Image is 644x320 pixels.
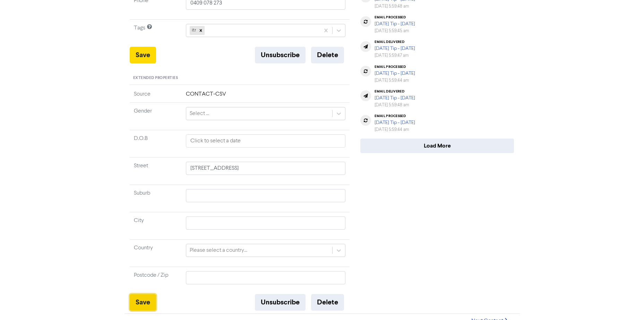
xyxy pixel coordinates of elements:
[375,15,415,19] div: email processed
[130,20,182,47] td: Tags
[190,26,197,35] div: itr
[311,47,344,63] button: Delete
[186,134,346,148] input: Click to select a date
[130,157,182,185] td: Street
[255,294,306,311] button: Unsubscribe
[130,239,182,267] td: Country
[375,102,415,108] div: [DATE] 5:59:48 am
[130,90,182,103] td: Source
[130,130,182,157] td: D.O.B
[360,139,514,153] button: Load More
[130,294,156,311] button: Save
[375,21,415,26] a: [DATE] Tip - [DATE]
[375,52,415,59] div: [DATE] 5:59:47 am
[130,72,350,85] div: Extended Properties
[130,212,182,239] td: City
[190,246,247,255] div: Please select a country...
[130,267,182,294] td: Postcode / Zip
[375,40,415,44] div: email delivered
[375,120,415,125] a: [DATE] Tip - [DATE]
[375,28,415,34] div: [DATE] 5:59:45 am
[375,96,415,100] a: [DATE] Tip - [DATE]
[375,71,415,76] a: [DATE] Tip - [DATE]
[130,185,182,212] td: Suburb
[375,65,415,69] div: email processed
[182,90,350,103] td: CONTACT-CSV
[375,46,415,51] a: [DATE] Tip - [DATE]
[190,109,209,118] div: Select ...
[130,47,156,63] button: Save
[375,77,415,84] div: [DATE] 5:59:44 am
[375,89,415,94] div: email delivered
[311,294,344,311] button: Delete
[375,114,415,118] div: email processed
[255,47,306,63] button: Unsubscribe
[609,287,644,320] iframe: Chat Widget
[375,126,415,133] div: [DATE] 5:59:44 am
[375,3,415,10] div: [DATE] 5:59:48 am
[130,103,182,130] td: Gender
